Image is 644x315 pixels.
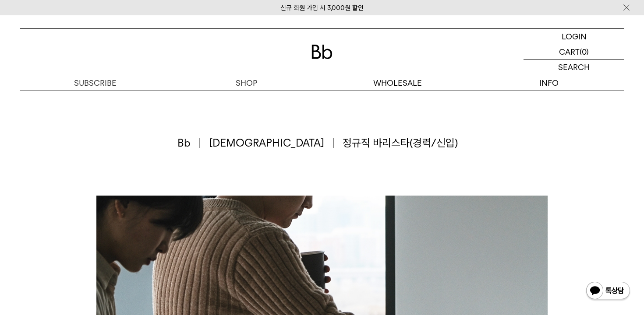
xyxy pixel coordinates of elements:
[524,44,624,59] a: CART (0)
[171,75,322,91] a: SHOP
[343,136,458,150] span: 정규직 바리스타(경력/신입)
[524,29,624,44] a: LOGIN
[322,75,473,91] p: WHOLESALE
[585,281,631,302] img: 카카오톡 채널 1:1 채팅 버튼
[562,29,587,44] p: LOGIN
[209,136,334,150] span: [DEMOGRAPHIC_DATA]
[311,45,333,59] img: 로고
[20,75,171,91] a: SUBSCRIBE
[558,59,590,75] p: SEARCH
[559,44,580,59] p: CART
[473,75,624,91] p: INFO
[280,4,364,12] a: 신규 회원 가입 시 3,000원 할인
[177,136,200,150] span: Bb
[580,44,589,59] p: (0)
